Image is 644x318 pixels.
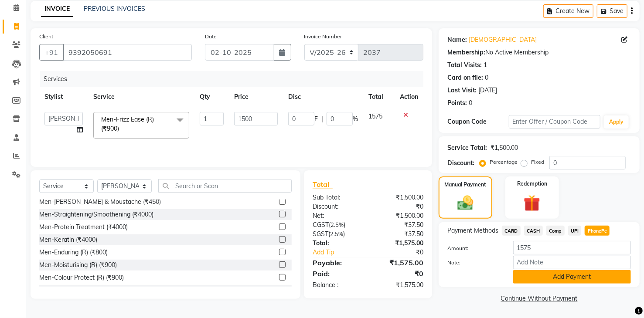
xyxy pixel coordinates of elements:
div: ₹1,575.00 [368,239,430,248]
th: Stylist [39,87,88,107]
th: Service [88,87,194,107]
span: Comp [546,226,565,236]
label: Fixed [531,158,544,166]
label: Client [39,33,53,41]
th: Price [229,87,283,107]
div: Men-Frizz Ease (R) (₹900) [39,286,112,295]
div: ( ) [306,230,368,239]
button: Create New [543,4,593,18]
div: 1 [484,61,487,70]
button: Apply [604,115,629,129]
div: ₹1,500.00 [368,193,430,202]
div: Men-Keratin (₹4000) [39,235,97,244]
span: % [353,115,358,124]
span: SGST [313,230,328,238]
span: F [314,115,318,124]
span: UPI [568,226,582,236]
input: Enter Offer / Coupon Code [509,115,600,129]
div: ₹37.50 [368,220,430,230]
div: Men-Moisturising (R) (₹900) [39,260,117,270]
div: Services [40,71,430,87]
div: Net: [306,211,368,220]
a: [DEMOGRAPHIC_DATA] [469,35,537,44]
div: ₹0 [368,202,430,211]
div: ₹1,500.00 [368,211,430,220]
label: Note: [441,259,506,267]
div: Men-[PERSON_NAME] & Moustache (₹450) [39,197,161,206]
div: Last Visit: [447,86,477,95]
span: CASH [524,226,543,236]
input: Search or Scan [158,179,292,193]
span: Men-Frizz Ease (R) (₹900) [101,115,154,132]
label: Invoice Number [304,33,342,41]
a: x [119,125,123,132]
div: ₹1,575.00 [368,281,430,290]
label: Manual Payment [445,181,487,189]
div: ₹1,500.00 [491,143,518,152]
div: [DATE] [478,86,497,95]
div: Men-Colour Protect (R) (₹900) [39,273,124,282]
label: Date [205,33,217,41]
th: Qty [194,87,229,107]
input: Amount [513,241,631,254]
label: Amount: [441,244,506,252]
label: Redemption [517,180,547,188]
div: ₹37.50 [368,230,430,239]
div: Men-Enduring (R) (₹800) [39,248,108,257]
div: Membership: [447,48,485,57]
label: Percentage [490,158,518,166]
img: _cash.svg [453,194,478,212]
div: Service Total: [447,143,487,152]
div: Discount: [447,159,474,168]
th: Disc [283,87,363,107]
div: Coupon Code [447,117,508,126]
div: 0 [485,73,488,82]
div: Points: [447,98,467,108]
div: Total: [306,239,368,248]
button: Add Payment [513,270,631,284]
th: Action [395,87,423,107]
div: Paid: [306,268,368,279]
div: Name: [447,35,467,44]
a: INVOICE [41,1,73,17]
span: Total [313,180,333,189]
img: _gift.svg [518,193,545,213]
input: Add Note [513,256,631,269]
span: PhonePe [585,226,610,236]
span: Payment Methods [447,226,498,235]
div: Payable: [306,257,368,268]
button: +91 [39,44,64,61]
input: Search by Name/Mobile/Email/Code [63,44,192,61]
th: Total [363,87,395,107]
button: Save [597,4,627,18]
span: CARD [502,226,521,236]
a: PREVIOUS INVOICES [84,5,145,13]
div: Balance : [306,281,368,290]
div: ₹1,575.00 [368,257,430,268]
div: 0 [469,98,472,108]
div: Discount: [306,202,368,211]
div: Card on file: [447,73,483,82]
span: | [321,115,323,124]
span: 1575 [368,112,382,120]
div: Men-Protein Treatment (₹4000) [39,223,128,232]
span: 2.5% [331,221,344,228]
a: Continue Without Payment [440,294,638,303]
span: 2.5% [330,230,343,237]
div: Total Visits: [447,61,482,70]
div: ₹0 [368,268,430,279]
div: No Active Membership [447,48,631,57]
div: ( ) [306,220,368,230]
div: Men-Straightening/Smoothening (₹4000) [39,210,153,219]
div: ₹0 [378,248,430,257]
span: CGST [313,221,329,229]
div: Sub Total: [306,193,368,202]
a: Add Tip [306,248,378,257]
